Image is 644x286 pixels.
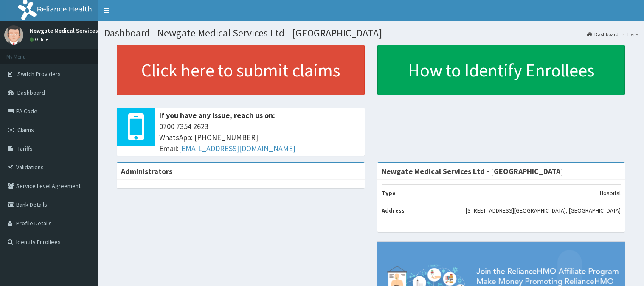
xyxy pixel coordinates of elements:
span: Switch Providers [17,70,61,78]
a: Click here to submit claims [117,45,365,95]
b: If you have any issue, reach us on: [159,110,275,120]
li: Here [619,31,638,38]
span: Claims [17,126,34,134]
p: [STREET_ADDRESS][GEOGRAPHIC_DATA], [GEOGRAPHIC_DATA] [466,206,621,215]
a: Online [30,36,50,42]
span: Dashboard [17,89,45,96]
a: How to Identify Enrollees [377,45,625,95]
p: Newgate Medical Services [30,28,98,34]
b: Administrators [121,166,172,176]
b: Type [382,189,396,197]
a: Dashboard [587,31,619,38]
h1: Dashboard - Newgate Medical Services Ltd - [GEOGRAPHIC_DATA] [104,28,638,39]
strong: Newgate Medical Services Ltd - [GEOGRAPHIC_DATA] [382,166,563,176]
b: Address [382,207,405,214]
span: 0700 7354 2623 WhatsApp: [PHONE_NUMBER] Email: [159,121,360,154]
img: User Image [4,25,23,45]
a: [EMAIL_ADDRESS][DOMAIN_NAME] [179,143,295,153]
span: Tariffs [17,145,33,152]
p: Hospital [600,189,621,197]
